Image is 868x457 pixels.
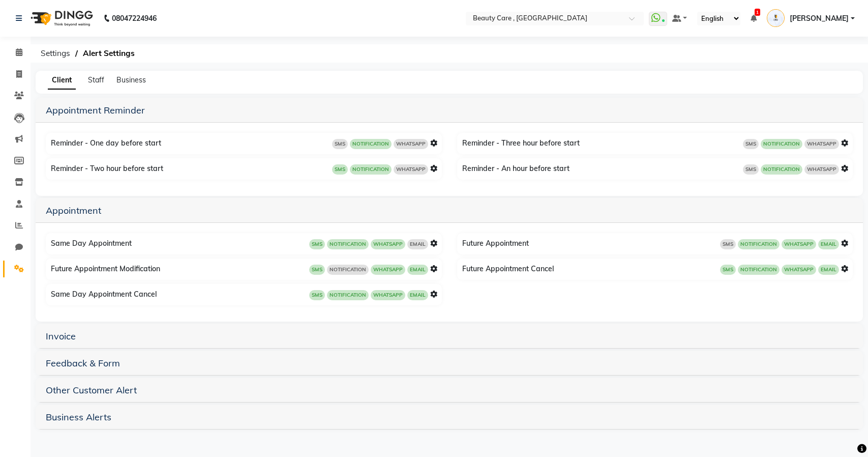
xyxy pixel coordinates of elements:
span: NOTIFICATION [327,265,369,275]
a: Other Customer Alert [46,384,137,396]
div: Reminder - One day before start [48,135,442,152]
a: Business Alerts [46,411,111,423]
span: WHATSAPP [804,164,839,175]
span: NOTIFICATION [327,239,369,249]
span: Settings [36,44,75,63]
a: Invoice [46,330,76,342]
span: WHATSAPP [394,139,428,149]
span: Alert Settings [78,44,140,63]
span: WHATSAPP [782,239,816,249]
span: WHATSAPP [394,164,428,175]
span: [PERSON_NAME] [790,13,849,24]
span: WHATSAPP [804,139,839,149]
span: SMS [309,290,325,300]
span: NOTIFICATION [350,139,392,149]
span: SMS [309,265,325,275]
div: Reminder - Two hour before start [48,161,442,177]
span: Staff [88,75,104,84]
span: SMS [332,139,348,149]
span: NOTIFICATION [738,239,780,249]
span: SMS [720,239,736,249]
img: Ninad [767,9,785,27]
span: WHATSAPP [371,265,405,275]
span: Business [116,75,146,84]
span: WHATSAPP [371,239,405,249]
a: Appointment [46,205,101,216]
span: EMAIL [407,290,428,300]
div: Future Appointment Modification [48,261,442,277]
span: WHATSAPP [782,265,816,275]
div: Same Day Appointment Cancel [48,287,442,303]
span: EMAIL [407,239,428,249]
a: Appointment Reminder [46,104,145,116]
span: WHATSAPP [371,290,405,300]
span: SMS [309,239,325,249]
a: 1 [751,14,757,23]
span: NOTIFICATION [738,265,780,275]
span: SMS [720,265,736,275]
span: 1 [755,9,760,16]
span: EMAIL [818,239,839,249]
span: Client [48,71,76,90]
div: Same Day Appointment [48,236,442,252]
div: Future Appointment [460,236,853,252]
span: SMS [743,139,759,149]
span: EMAIL [407,265,428,275]
div: Reminder - Three hour before start [460,135,853,152]
span: NOTIFICATION [761,164,802,175]
div: Future Appointment Cancel [460,261,853,277]
img: logo [26,4,96,33]
div: Reminder - An hour before start [460,161,853,177]
span: NOTIFICATION [350,164,392,175]
span: NOTIFICATION [327,290,369,300]
a: Feedback & Form [46,357,120,369]
span: EMAIL [818,265,839,275]
span: SMS [332,164,348,175]
span: SMS [743,164,759,175]
span: NOTIFICATION [761,139,802,149]
b: 08047224946 [112,4,157,33]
